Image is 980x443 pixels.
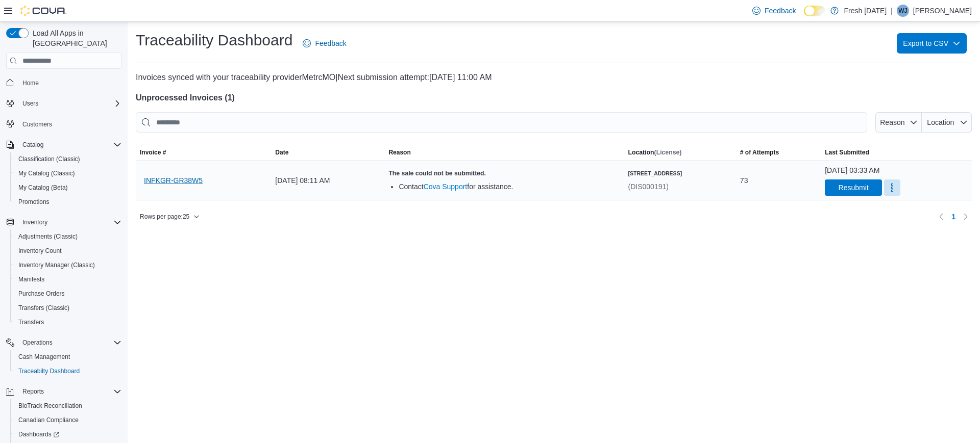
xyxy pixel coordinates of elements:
a: Cova Support [424,183,468,191]
span: Manifests [18,275,44,283]
p: Invoices synced with your traceability provider MetrcMO | [DATE] 11:00 AM [136,71,972,84]
p: | [891,5,893,17]
span: Promotions [18,198,50,206]
button: Date [271,144,384,161]
button: Cash Management [10,350,126,364]
a: BioTrack Reconciliation [14,400,86,412]
a: Dashboards [14,428,63,440]
span: Feedback [765,6,796,16]
span: Invoice # [140,148,166,157]
span: Date [275,148,288,157]
h6: [STREET_ADDRESS] [628,169,682,177]
span: Reports [18,385,121,398]
button: BioTrack Reconciliation [10,399,126,413]
p: [PERSON_NAME] [913,5,972,17]
button: Transfers [10,315,126,329]
a: Cash Management [14,351,74,363]
span: 73 [740,174,748,187]
span: Inventory [18,216,121,228]
span: Dark Mode [804,16,804,17]
span: My Catalog (Beta) [14,181,121,194]
span: Purchase Orders [14,288,121,300]
a: Purchase Orders [14,288,69,300]
button: INFKGR-GR38W5 [140,170,207,191]
span: Transfers [14,316,121,328]
span: WJ [898,5,907,17]
a: Promotions [14,196,54,208]
span: Reason [880,118,904,126]
a: Feedback [748,1,800,21]
span: Classification (Classic) [14,153,121,165]
span: Classification (Classic) [18,155,80,163]
span: Export to CSV [903,33,961,54]
span: Feedback [315,38,346,48]
span: Dashboards [14,428,121,440]
button: Page 1 of 1 [947,209,960,225]
div: [DATE] 08:11 AM [271,170,384,191]
span: Traceabilty Dashboard [18,367,80,375]
button: Users [18,97,42,110]
div: [DATE] 03:33 AM [825,165,879,175]
span: Traceabilty Dashboard [14,365,121,377]
span: Inventory Count [18,247,62,255]
button: Transfers (Classic) [10,301,126,315]
button: Traceabilty Dashboard [10,364,126,378]
button: Promotions [10,195,126,209]
a: My Catalog (Beta) [14,181,72,194]
span: Catalog [18,139,121,151]
a: Feedback [299,33,350,54]
span: Customers [22,120,52,128]
span: (DIS000191) [628,183,669,191]
button: Reason [875,112,922,133]
span: Transfers [18,318,44,326]
span: Inventory Count [14,245,121,257]
button: More [884,179,900,196]
ul: Pagination for table: [947,209,960,225]
a: Inventory Count [14,245,66,257]
span: Purchase Orders [18,290,65,298]
button: Inventory [2,215,126,229]
span: (License) [654,149,682,156]
button: My Catalog (Classic) [10,166,126,180]
span: Users [22,99,38,108]
button: Next page [960,211,972,223]
button: Manifests [10,272,126,286]
span: BioTrack Reconciliation [18,402,82,410]
span: Cash Management [14,351,121,363]
span: Adjustments (Classic) [18,232,78,241]
div: Contact for assistance. [399,181,620,192]
a: Canadian Compliance [14,414,83,426]
button: Adjustments (Classic) [10,229,126,244]
h5: The sale could not be submitted. [388,169,620,177]
span: Users [18,97,121,110]
span: Operations [18,336,121,349]
button: Purchase Orders [10,286,126,301]
a: Classification (Classic) [14,153,84,165]
span: Rows per page : 25 [140,213,189,221]
button: Classification (Classic) [10,152,126,166]
span: Adjustments (Classic) [14,230,121,243]
span: Reports [22,387,44,396]
button: Catalog [18,139,47,151]
h5: Location [628,148,682,157]
a: Customers [18,118,56,131]
button: Users [2,96,126,111]
span: INFKGR-GR38W5 [144,175,203,186]
a: Dashboards [10,427,126,441]
span: Reason [388,148,410,157]
button: Invoice # [136,144,271,161]
span: Inventory [22,218,47,226]
button: Catalog [2,138,126,152]
p: Fresh [DATE] [844,5,887,17]
span: Inventory Manager (Classic) [14,259,121,271]
span: Canadian Compliance [14,414,121,426]
span: Transfers (Classic) [14,302,121,314]
span: Customers [18,118,121,131]
button: Location [922,112,972,133]
span: BioTrack Reconciliation [14,400,121,412]
a: Traceabilty Dashboard [14,365,84,377]
button: Inventory [18,216,52,228]
span: Canadian Compliance [18,416,79,424]
button: My Catalog (Beta) [10,180,126,195]
span: Home [18,76,121,89]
